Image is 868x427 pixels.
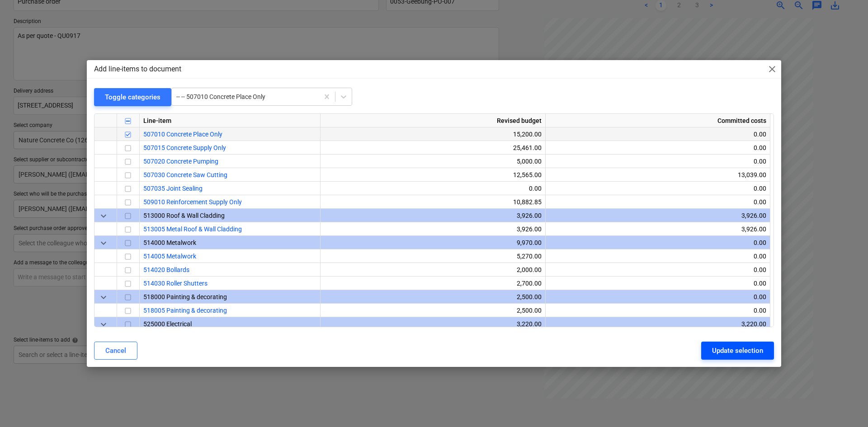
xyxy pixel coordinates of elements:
[549,195,766,209] div: 0.00
[324,263,542,277] div: 2,000.00
[143,266,189,273] a: 514020 Bollards
[94,64,181,75] p: Add line-items to document
[324,195,542,209] div: 10,882.85
[143,320,192,328] span: 525000 Electrical
[143,280,208,287] a: 514030 Roller Shutters
[549,182,766,195] div: 0.00
[549,168,766,182] div: 13,039.00
[143,212,225,219] span: 513000 Roof & Wall Cladding
[324,141,542,155] div: 25,461.00
[143,185,203,192] a: 507035 Joint Sealing
[324,182,542,195] div: 0.00
[321,114,546,127] div: Revised budget
[549,317,766,331] div: 3,220.00
[549,141,766,155] div: 0.00
[549,127,766,141] div: 0.00
[546,114,770,127] div: Committed costs
[324,249,542,263] div: 5,270.00
[701,342,774,360] button: Update selection
[324,209,542,222] div: 3,926.00
[324,127,542,141] div: 15,200.00
[143,198,242,206] a: 509010 Reinforcement Supply Only
[143,253,196,260] a: 514005 Metalwork
[143,144,226,151] a: 507015 Concrete Supply Only
[143,131,222,138] a: 507010 Concrete Place Only
[94,342,137,360] button: Cancel
[143,171,227,178] a: 507030 Concrete Saw Cutting
[105,345,126,357] div: Cancel
[98,319,109,330] span: keyboard_arrow_down
[324,155,542,168] div: 5,000.00
[143,158,218,165] a: 507020 Concrete Pumping
[105,91,160,103] div: Toggle categories
[98,238,109,249] span: keyboard_arrow_down
[767,64,778,75] span: close
[324,290,542,304] div: 2,500.00
[324,236,542,249] div: 9,970.00
[549,263,766,277] div: 0.00
[324,168,542,182] div: 12,565.00
[324,277,542,290] div: 2,700.00
[324,222,542,236] div: 3,926.00
[549,155,766,168] div: 0.00
[549,304,766,317] div: 0.00
[143,307,227,314] a: 518005 Painting & decorating
[324,317,542,331] div: 3,220.00
[98,292,109,303] span: keyboard_arrow_down
[324,304,542,317] div: 2,500.00
[143,225,242,233] a: 513005 Metal Roof & Wall Cladding
[549,277,766,290] div: 0.00
[143,293,227,300] span: 518000 Painting & decorating
[823,384,868,427] iframe: Chat Widget
[549,236,766,249] div: 0.00
[94,88,171,106] button: Toggle categories
[143,239,196,246] span: 514000 Metalwork
[549,209,766,222] div: 3,926.00
[712,345,763,357] div: Update selection
[549,249,766,263] div: 0.00
[140,114,321,127] div: Line-item
[98,211,109,221] span: keyboard_arrow_down
[549,290,766,304] div: 0.00
[549,222,766,236] div: 3,926.00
